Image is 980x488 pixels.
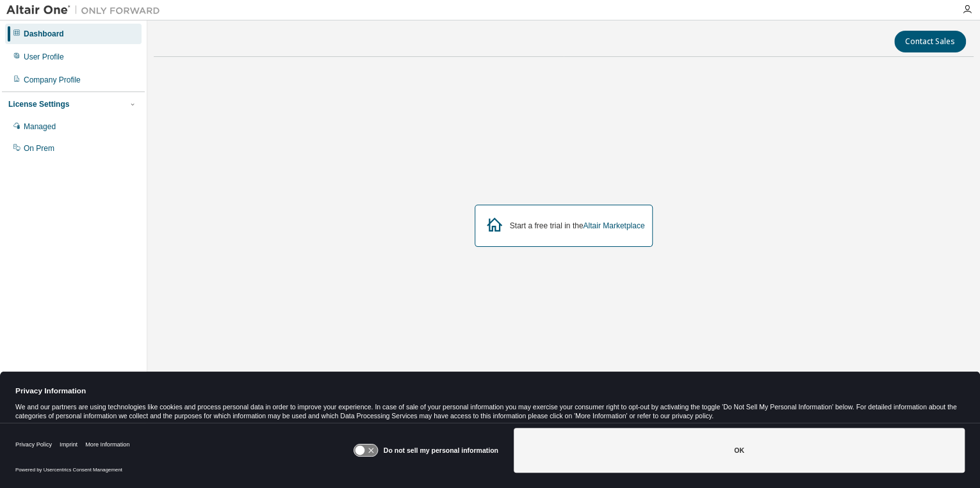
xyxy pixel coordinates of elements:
div: Managed [24,122,56,132]
div: Start a free trial in the [510,221,645,231]
button: Contact Sales [894,31,966,52]
div: Dashboard [24,29,64,39]
a: Altair Marketplace [583,221,644,230]
div: License Settings [8,99,69,109]
div: User Profile [24,52,64,62]
img: Altair One [6,4,167,17]
div: On Prem [24,143,54,153]
div: Company Profile [24,75,81,85]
